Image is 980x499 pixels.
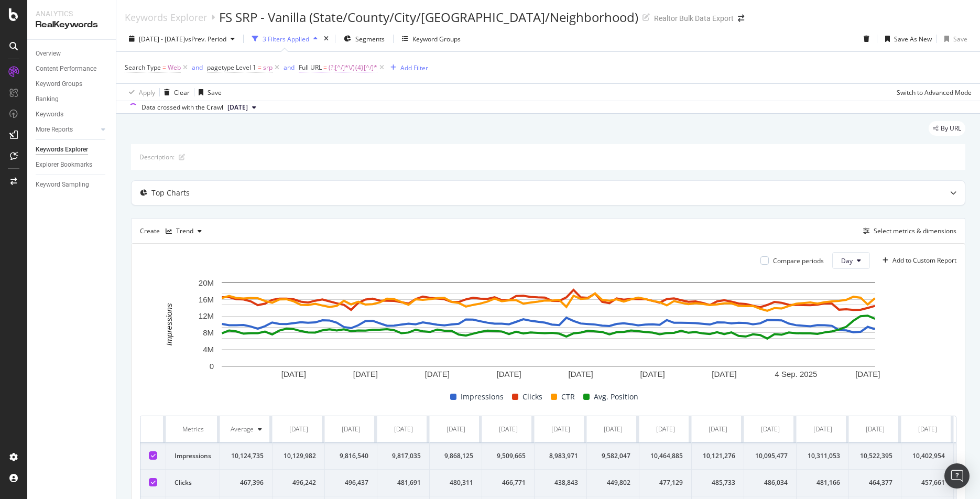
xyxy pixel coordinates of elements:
div: [DATE] [499,425,518,434]
button: Trend [161,223,206,240]
div: 10,522,395 [857,451,892,461]
div: [DATE] [447,425,465,434]
button: Add to Custom Report [878,252,956,269]
div: 481,691 [386,478,421,487]
span: srp [263,60,273,75]
text: [DATE] [425,370,450,379]
text: [DATE] [353,370,378,379]
button: and [192,62,203,72]
text: Impressions [165,303,173,345]
div: 10,121,276 [700,451,735,461]
a: Keywords Explorer [125,12,207,23]
span: 2025 Jan. 17th [227,103,248,112]
div: times [322,34,331,44]
div: Open Intercom Messenger [944,463,970,489]
div: More Reports [36,124,73,135]
a: Explorer Bookmarks [36,159,108,170]
button: [DATE] [223,101,260,114]
div: [DATE] [656,425,675,434]
div: 9,509,665 [491,451,526,461]
div: 496,437 [333,478,368,487]
text: [DATE] [712,370,736,379]
button: Select metrics & dimensions [859,225,956,237]
div: Trend [176,228,193,234]
span: Segments [355,35,385,44]
span: Search Type [125,63,161,72]
a: Ranking [36,94,108,105]
span: By URL [941,125,961,132]
div: Content Performance [36,63,96,74]
a: More Reports [36,124,98,135]
div: Top Charts [151,188,190,198]
div: 10,129,982 [281,451,316,461]
text: 4M [203,345,214,354]
div: [DATE] [342,425,361,434]
div: Data crossed with the Crawl [141,103,223,112]
div: 496,242 [281,478,316,487]
span: CTR [561,390,575,403]
text: 20M [199,278,214,287]
text: [DATE] [281,370,306,379]
text: 12M [199,312,214,321]
div: Analytics [36,8,107,19]
text: 16M [199,295,214,304]
span: (?:[^/]*\/){4}[^/]* [329,60,377,75]
span: Clicks [522,390,542,403]
div: Create [140,223,206,240]
div: 8,983,971 [543,451,578,461]
div: Keyword Groups [36,79,82,90]
div: FS SRP - Vanilla (State/County/City/[GEOGRAPHIC_DATA]/Neighborhood) [219,8,638,26]
div: 480,311 [438,478,473,487]
button: and [284,62,295,72]
div: 477,129 [648,478,683,487]
div: Description: [139,153,175,161]
button: Keyword Groups [398,30,465,47]
div: [DATE] [289,425,308,434]
div: Add Filter [400,63,428,72]
a: Overview [36,48,108,59]
div: 466,771 [491,478,526,487]
div: [DATE] [761,425,780,434]
div: 10,402,954 [910,451,945,461]
div: [DATE] [551,425,570,434]
div: Clear [174,88,190,97]
div: Switch to Advanced Mode [897,88,972,97]
div: [DATE] [866,425,885,434]
text: [DATE] [568,370,593,379]
span: = [323,63,327,72]
div: [DATE] [604,425,623,434]
div: Keyword Groups [412,35,461,44]
div: [DATE] [394,425,413,434]
div: 457,661 [910,478,945,487]
div: 449,802 [595,478,630,487]
div: arrow-right-arrow-left [738,15,744,22]
div: Save As New [894,35,932,44]
span: Impressions [461,390,504,403]
span: = [162,63,166,72]
text: 0 [210,362,214,371]
div: 10,095,477 [753,451,788,461]
div: Select metrics & dimensions [874,226,956,235]
span: Day [841,256,853,265]
button: Apply [125,84,155,101]
span: Web [168,60,181,75]
td: Impressions [166,443,220,470]
button: Segments [340,30,389,47]
div: 438,843 [543,478,578,487]
div: Metrics [175,425,211,434]
button: Save As New [881,30,932,47]
div: and [284,63,295,72]
a: Keyword Groups [36,79,108,90]
a: Keywords [36,109,108,120]
button: Day [832,252,870,269]
span: Full URL [299,63,322,72]
div: Save [953,35,967,44]
div: [DATE] [918,425,937,434]
div: legacy label [929,121,965,136]
div: A chart. [140,277,957,382]
div: [DATE] [813,425,832,434]
div: 467,396 [228,478,264,487]
div: and [192,63,203,72]
button: Add Filter [386,61,428,74]
a: Content Performance [36,63,108,74]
